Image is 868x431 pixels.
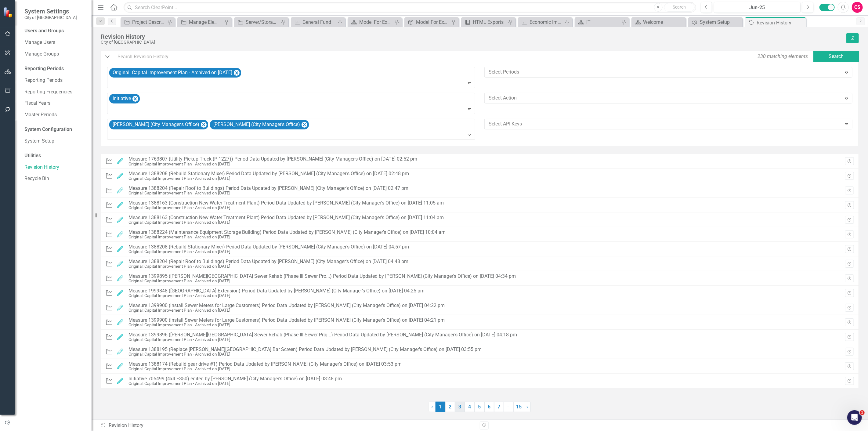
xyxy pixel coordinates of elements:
[124,2,696,13] input: Search ClearPoint...
[463,18,506,26] a: HTML Exports
[179,18,222,26] a: Manage Elements
[3,7,14,18] img: ClearPoint Strategy
[128,259,408,264] div: Measure 1388204 (Repair Roof to Buildings) Period Data Updated by [PERSON_NAME] (City Manager's O...
[24,51,85,58] a: Manage Groups
[246,18,279,26] div: Server/Storage Replacement Plan
[128,191,408,195] div: Original: Capital Improvement Plan - Archived on [DATE]
[465,402,475,412] a: 4
[416,18,450,26] div: Model For Excellence in Government
[519,18,563,26] a: Economic Impact of Paramount Arts Activity
[128,200,444,206] div: Measure 1388163 (Construction New Water Treatment Plant) Period Data Updated by [PERSON_NAME] (Ci...
[576,18,620,26] a: IT
[24,100,85,107] a: Fiscal Years
[128,176,409,181] div: Original: Capital Improvement Plan - Archived on [DATE]
[128,337,517,342] div: Original: Capital Improvement Plan - Archived on [DATE]
[673,5,686,9] span: Search
[128,376,342,382] div: Initiative 705499 (4x4 F350) edited by [PERSON_NAME] (City Manager's Office) on [DATE] 03:48 pm
[101,40,843,45] div: City of [GEOGRAPHIC_DATA]
[484,402,494,412] a: 6
[128,317,445,323] div: Measure 1399900 (Install Sewer Meters for Large Customers) Period Data Updated by [PERSON_NAME] (...
[24,152,85,159] div: Utilities
[530,18,563,26] div: Economic Impact of Paramount Arts Activity
[128,215,444,220] div: Measure 1388163 (Construction New Water Treatment Plant) Period Data Updated by [PERSON_NAME] (Ci...
[114,51,814,62] input: Search Revision History...
[24,15,77,20] small: City of [GEOGRAPHIC_DATA]
[716,4,798,11] div: Jun-25
[128,293,425,298] div: Original: Capital Improvement Plan - Archived on [DATE]
[100,422,475,429] div: Revision History
[847,410,862,425] iframe: Intercom live chat
[473,18,506,26] div: HTML Exports
[128,235,446,239] div: Original: Capital Improvement Plan - Archived on [DATE]
[24,138,85,145] a: System Setup
[349,18,393,26] a: Model For Excellence in Government
[128,367,402,371] div: Original: Capital Improvement Plan - Archived on [DATE]
[24,89,85,96] a: Reporting Frequencies
[24,65,85,72] div: Reporting Periods
[132,96,138,102] div: Remove Initiative
[455,402,465,412] a: 3
[24,111,85,118] a: Master Periods
[128,279,516,283] div: Original: Capital Improvement Plan - Archived on [DATE]
[111,94,132,103] div: Initiative
[212,120,301,129] div: [PERSON_NAME] (City Manager's Office)
[128,249,409,254] div: Original: Capital Improvement Plan - Archived on [DATE]
[189,18,222,26] div: Manage Elements
[756,52,809,62] div: 230 matching elements
[494,402,504,412] a: 7
[128,264,408,269] div: Original: Capital Improvement Plan - Archived on [DATE]
[128,361,402,367] div: Measure 1388174 (Rebuild gear drive #1) Period Data Updated by [PERSON_NAME] (City Manager's Offi...
[128,288,425,294] div: Measure 1999848 ([GEOGRAPHIC_DATA] Extension) Period Data Updated by [PERSON_NAME] (City Manager'...
[236,18,279,26] a: Server/Storage Replacement Plan
[714,2,801,13] button: Jun-25
[813,51,859,62] button: Search
[128,171,409,176] div: Measure 1388208 (Rebuild Stationary Mixer) Period Data Updated by [PERSON_NAME] (City Manager's O...
[128,220,444,225] div: Original: Capital Improvement Plan - Archived on [DATE]
[445,402,455,412] a: 2
[436,402,445,412] span: 1
[24,8,77,15] span: System Settings
[128,323,445,327] div: Original: Capital Improvement Plan - Archived on [DATE]
[111,120,200,129] div: [PERSON_NAME] (City Manager's Office)
[475,402,484,412] a: 5
[128,205,444,210] div: Original: Capital Improvement Plan - Archived on [DATE]
[24,164,85,171] a: Revision History
[690,18,741,26] a: System Setup
[24,77,85,84] a: Reporting Periods
[111,68,233,77] div: Original: Capital Improvement Plan - Archived on [DATE]
[128,381,342,386] div: Original: Capital Improvement Plan - Archived on [DATE]
[643,18,684,26] div: Welcome
[852,2,863,13] button: CS
[432,404,433,410] span: ‹
[633,18,684,26] a: Welcome
[101,33,843,40] div: Revision History
[700,18,741,26] div: System Setup
[514,402,524,412] a: 15
[128,332,517,338] div: Measure 1399896 ([PERSON_NAME][GEOGRAPHIC_DATA] Sewer Rehab (Phase Ill Sewer Proj...) Period Data...
[128,162,417,166] div: Original: Capital Improvement Plan - Archived on [DATE]
[128,156,417,162] div: Measure 1763807 (Utility Pickup Truck (P-1227)) Period Data Updated by [PERSON_NAME] (City Manage...
[302,18,336,26] div: General Fund
[24,39,85,46] a: Manage Users
[128,303,445,308] div: Measure 1399900 (Install Sewer Meters for Large Customers) Period Data Updated by [PERSON_NAME] (...
[234,70,240,76] div: Remove Original: Capital Improvement Plan - Archived on 8/7/25
[586,18,620,26] div: IT
[128,186,408,191] div: Measure 1388204 (Repair Roof to Buildings) Period Data Updated by [PERSON_NAME] (City Manager's O...
[359,18,393,26] div: Model For Excellence in Government
[128,273,516,279] div: Measure 1399895 ([PERSON_NAME][GEOGRAPHIC_DATA] Sewer Rehab (Phase Ill Sewer Pro...) Period Data ...
[292,18,336,26] a: General Fund
[527,404,528,410] span: ›
[122,18,166,26] a: Project Description + Description
[201,122,207,128] div: Remove Octavius Murphy (City Manager's Office)
[406,18,450,26] a: Model For Excellence in Government
[302,122,307,128] div: Remove Yadiel Reyes Cruz (City Manager's Office)
[128,347,482,352] div: Measure 1388195 (Replace [PERSON_NAME][GEOGRAPHIC_DATA] Bar Screen) Period Data Updated by [PERSO...
[757,19,805,27] div: Revision History
[24,175,85,182] a: Recycle Bin
[664,3,695,12] button: Search
[860,410,865,415] span: 1
[24,27,85,34] div: Users and Groups
[128,244,409,250] div: Measure 1388208 (Rebuild Stationary Mixer) Period Data Updated by [PERSON_NAME] (City Manager's O...
[128,308,445,313] div: Original: Capital Improvement Plan - Archived on [DATE]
